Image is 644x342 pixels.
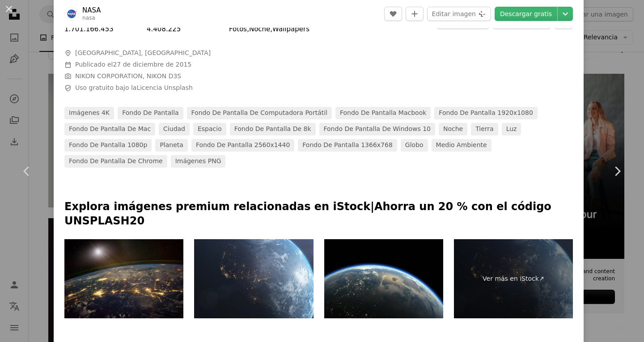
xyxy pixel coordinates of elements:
[193,123,226,135] a: espacio
[64,155,167,168] a: fondo de pantalla de chrome
[64,7,79,21] img: Ve al perfil de NASA
[439,123,467,135] a: Noche
[64,239,183,319] img: Luces de las zonas de los Estados de la costa del Golfo de Texas, Louisiana, Mississippi y Alabam...
[118,107,183,119] a: fondo de pantalla
[194,239,313,319] img: Planeta tierra. América del norte
[64,200,573,228] p: Explora imágenes premium relacionadas en iStock | Ahorra un 20 % con el código UNSPLASH20
[75,49,211,58] span: [GEOGRAPHIC_DATA], [GEOGRAPHIC_DATA]
[147,25,181,33] span: 4.408.225
[558,7,573,21] button: Elegir el tamaño de descarga
[82,6,101,15] a: NASA
[64,139,152,152] a: fondo de pantalla 1080p
[75,72,181,81] button: NIKON CORPORATION, NIKON D3S
[191,139,294,152] a: fondo de pantalla 2560x1440
[113,61,191,68] time: 27 de diciembre de 2015, 0:41:04 GMT-3
[171,155,226,168] a: Imágenes PNG
[324,239,443,319] img: Tierra sobre fondo negro
[230,123,316,135] a: Fondo de pantalla de 8k
[159,123,190,135] a: ciudad
[590,128,644,214] a: Siguiente
[406,7,424,21] button: Añade a la colección
[75,61,191,68] span: Publicado el
[335,107,431,119] a: fondo de pantalla macbook
[495,7,557,21] a: Descargar gratis
[384,7,402,21] button: Me gusta
[64,107,114,119] a: Imágenes 4K
[75,84,193,93] span: Uso gratuito bajo la
[427,7,491,21] button: Editar imagen
[434,107,537,119] a: Fondo de pantalla 1920x1080
[270,25,272,33] span: ,
[247,25,249,33] span: ,
[64,123,155,135] a: fondo de pantalla de mac
[82,15,95,21] a: nasa
[401,139,428,152] a: globo
[155,139,187,152] a: planeta
[432,139,491,152] a: medio ambiente
[136,84,192,91] a: Licencia Unsplash
[319,123,435,135] a: fondo de pantalla de windows 10
[502,123,521,135] a: luz
[471,123,498,135] a: tierra
[454,239,573,319] a: Ver más en iStock↗
[187,107,332,119] a: fondo de pantalla de computadora portátil
[298,139,397,152] a: fondo de pantalla 1366x768
[229,25,247,33] a: Fotos
[272,25,309,33] a: Wallpapers
[249,25,270,33] a: Noche
[64,25,114,33] span: 1.701.166.453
